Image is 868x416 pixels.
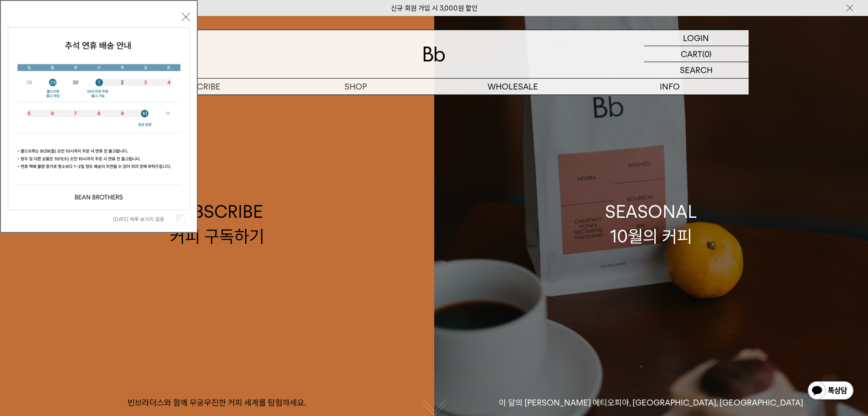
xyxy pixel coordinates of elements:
[605,200,697,248] div: SEASONAL 10월의 커피
[681,46,702,62] p: CART
[170,200,264,248] div: SUBSCRIBE 커피 구독하기
[702,46,712,62] p: (0)
[680,62,713,78] p: SEARCH
[113,216,175,222] label: [DATE] 하루 보이지 않음
[807,380,854,402] img: 카카오톡 채널 1:1 채팅 버튼
[434,79,591,95] p: WHOLESALE
[277,79,434,95] a: SHOP
[644,30,749,46] a: LOGIN
[644,46,749,62] a: CART (0)
[591,79,749,95] p: INFO
[391,4,478,12] a: 신규 회원 가입 시 3,000원 할인
[182,13,190,21] button: 닫기
[683,30,709,46] p: LOGIN
[8,28,190,210] img: 5e4d662c6b1424087153c0055ceb1a13_140731.jpg
[423,47,445,62] img: 로고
